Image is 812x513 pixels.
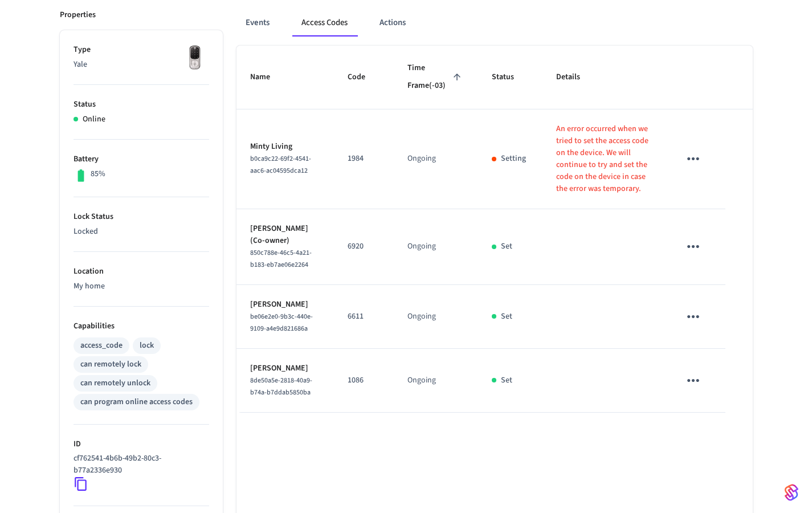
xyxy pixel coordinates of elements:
[60,9,96,21] p: Properties
[236,9,753,36] div: ant example
[74,59,209,71] p: Yale
[74,226,209,238] p: Locked
[74,453,205,477] p: cf762541-4b6b-49b2-80c3-b77a2336e930
[236,9,279,36] button: Events
[501,311,512,323] p: Set
[348,374,380,386] p: 1086
[74,153,209,165] p: Battery
[80,359,141,370] div: can remotely lock
[140,340,154,352] div: lock
[250,141,321,153] p: Minty Living
[556,123,653,195] p: An error occurred when we tried to set the access code on the device. We will continue to try and...
[785,483,798,502] img: SeamLogoGradient.69752ec5.svg
[292,9,357,36] button: Access Codes
[556,68,595,86] span: Details
[80,377,150,389] div: can remotely unlock
[250,223,321,247] p: [PERSON_NAME] (Co-owner)
[394,349,478,413] td: Ongoing
[74,99,209,111] p: Status
[250,312,313,333] span: be06e2e0-9b3c-440e-9109-a4e9d821686a
[501,374,512,386] p: Set
[250,68,285,86] span: Name
[236,46,753,413] table: sticky table
[348,311,380,323] p: 6611
[74,44,209,56] p: Type
[250,363,321,374] p: [PERSON_NAME]
[492,68,529,86] span: Status
[74,320,209,332] p: Capabilities
[80,340,123,352] div: access_code
[74,438,209,450] p: ID
[348,153,380,165] p: 1984
[181,44,209,72] img: Yale Assure Touchscreen Wifi Smart Lock, Satin Nickel, Front
[348,68,380,86] span: Code
[80,396,193,408] div: can program online access codes
[83,113,105,125] p: Online
[407,59,464,95] span: Time Frame(-03)
[501,241,512,253] p: Set
[394,109,478,209] td: Ongoing
[394,285,478,349] td: Ongoing
[501,153,526,165] p: Setting
[250,248,312,270] span: 850c788e-46c5-4a21-b183-eb7ae06e2264
[74,280,209,292] p: My home
[74,211,209,223] p: Lock Status
[250,154,311,176] span: b0ca9c22-69f2-4541-aac6-ac04595dca12
[91,168,105,180] p: 85%
[394,209,478,285] td: Ongoing
[348,241,380,253] p: 6920
[250,299,321,311] p: [PERSON_NAME]
[250,376,312,397] span: 8de50a5e-2818-40a9-b74a-b7ddab5850ba
[74,266,209,278] p: Location
[370,9,415,36] button: Actions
